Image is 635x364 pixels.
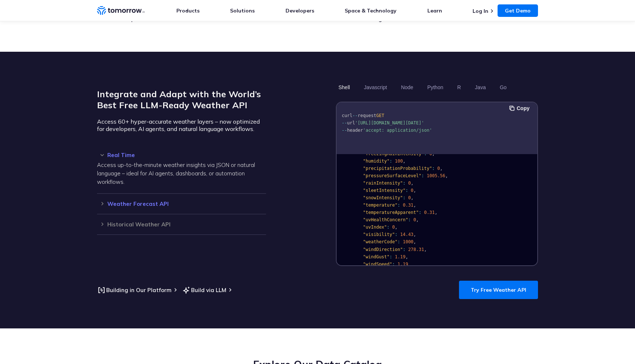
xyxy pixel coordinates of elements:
[363,247,403,252] span: "windDirection"
[413,232,416,237] span: ,
[97,201,266,207] h3: Weather Forecast API
[403,159,405,164] span: ,
[363,188,406,193] span: "sleetIntensity"
[425,81,446,94] button: Python
[347,120,355,125] span: url
[342,113,352,118] span: curl
[286,7,314,14] a: Developers
[497,81,509,94] button: Go
[398,203,400,208] span: :
[408,195,411,200] span: 0
[459,281,538,299] a: Try Free Weather API
[408,217,411,222] span: :
[347,128,363,133] span: header
[355,120,424,125] span: '[URL][DOMAIN_NAME][DATE]'
[387,225,390,230] span: :
[427,173,445,178] span: 1005.56
[403,247,405,252] span: :
[429,151,432,156] span: 0
[230,7,255,14] a: Solutions
[398,81,416,94] button: Node
[473,8,488,14] a: Log In
[403,203,413,208] span: 0.31
[363,159,390,164] span: "humidity"
[398,262,408,267] span: 1.19
[97,285,172,295] a: Building in Our Platform
[432,166,435,171] span: :
[352,113,358,118] span: --
[403,181,405,186] span: :
[176,7,200,14] a: Products
[403,195,405,200] span: :
[419,210,421,215] span: :
[498,4,538,17] a: Get Demo
[408,181,411,186] span: 0
[363,203,398,208] span: "temperature"
[403,239,413,244] span: 1000
[408,247,424,252] span: 278.31
[97,88,266,110] h2: Integrate and Adapt with the World’s Best Free LLM-Ready Weather API
[424,247,427,252] span: ,
[363,225,387,230] span: "uvIndex"
[400,232,413,237] span: 14.43
[440,166,442,171] span: ,
[361,81,390,94] button: Javascript
[97,222,266,227] h3: Historical Weather API
[455,81,463,94] button: R
[413,188,416,193] span: ,
[358,113,376,118] span: request
[472,81,488,94] button: Java
[395,159,403,164] span: 100
[398,239,400,244] span: :
[395,254,406,259] span: 1.19
[416,217,419,222] span: ,
[509,104,532,112] button: Copy
[97,152,266,158] h3: Real Time
[345,7,397,14] a: Space & Technology
[392,262,395,267] span: :
[363,151,424,156] span: "freezingRainIntensity"
[435,210,437,215] span: ,
[363,254,390,259] span: "windGust"
[97,161,266,186] p: Access up-to-the-minute weather insights via JSON or natural language – ideal for AI agents, dash...
[363,217,408,222] span: "uvHealthConcern"
[427,7,442,14] a: Learn
[437,166,440,171] span: 0
[363,262,392,267] span: "windSpeed"
[363,173,421,178] span: "pressureSurfaceLevel"
[342,128,347,133] span: --
[363,195,403,200] span: "snowIntensity"
[390,159,392,164] span: :
[363,166,432,171] span: "precipitationProbability"
[363,128,432,133] span: 'accept: application/json'
[421,173,424,178] span: :
[432,151,435,156] span: ,
[405,188,408,193] span: :
[445,173,448,178] span: ,
[182,285,226,295] a: Build via LLM
[413,203,416,208] span: ,
[405,254,408,259] span: ,
[413,239,416,244] span: ,
[363,181,403,186] span: "rainIntensity"
[424,151,427,156] span: :
[395,225,398,230] span: ,
[97,118,266,132] p: Access 60+ hyper-accurate weather layers – now optimized for developers, AI agents, and natural l...
[97,5,145,16] a: Home link
[363,239,398,244] span: "weatherCode"
[342,120,347,125] span: --
[413,217,416,222] span: 0
[390,254,392,259] span: :
[411,188,413,193] span: 0
[411,181,413,186] span: ,
[363,232,395,237] span: "visibility"
[376,113,384,118] span: GET
[411,195,413,200] span: ,
[392,225,395,230] span: 0
[424,210,435,215] span: 0.31
[363,210,419,215] span: "temperatureApparent"
[336,81,352,94] button: Shell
